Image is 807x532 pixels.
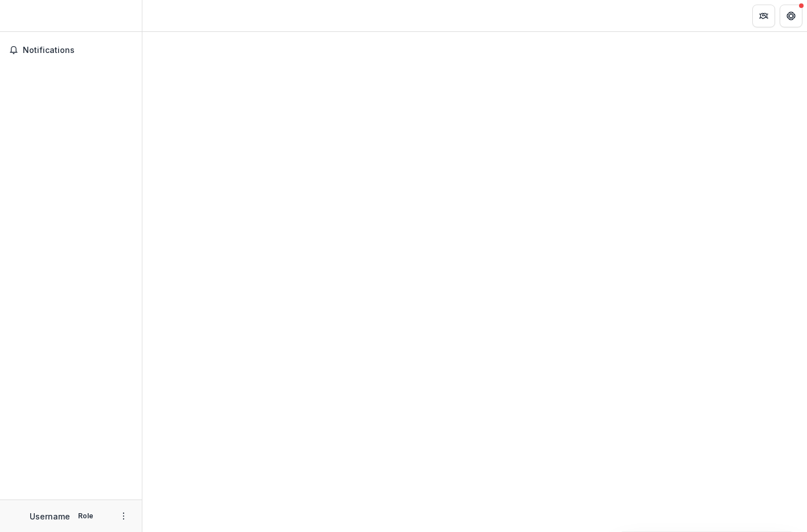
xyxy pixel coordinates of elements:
button: Notifications [5,41,137,59]
span: Notifications [23,46,133,55]
button: More [117,509,130,523]
button: Partners [752,5,775,27]
button: Get Help [780,5,802,27]
p: Username [30,510,70,522]
p: Role [75,511,97,521]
